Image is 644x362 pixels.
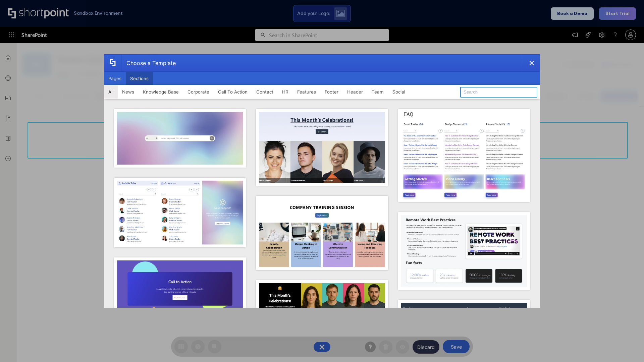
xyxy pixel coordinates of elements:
[252,85,278,99] button: Contact
[367,85,388,99] button: Team
[139,85,183,99] button: Knowledge Base
[278,85,293,99] button: HR
[214,85,252,99] button: Call To Action
[183,85,214,99] button: Corporate
[343,85,367,99] button: Header
[460,87,537,98] input: Search
[320,85,343,99] button: Footer
[104,72,126,85] button: Pages
[104,85,118,99] button: All
[104,54,540,308] div: template selector
[118,85,139,99] button: News
[610,330,644,362] iframe: Chat Widget
[121,55,176,71] div: Choose a Template
[293,85,320,99] button: Features
[388,85,410,99] button: Social
[126,72,153,85] button: Sections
